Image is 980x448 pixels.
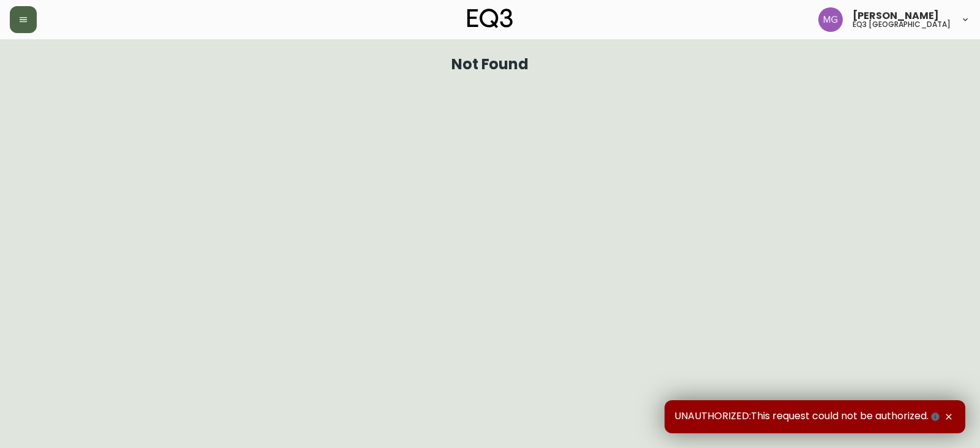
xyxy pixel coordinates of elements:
span: UNAUTHORIZED:This request could not be authorized. [674,410,942,423]
h5: eq3 [GEOGRAPHIC_DATA] [853,21,951,28]
img: logo [467,9,513,28]
h1: Not Found [451,59,529,70]
img: de8837be2a95cd31bb7c9ae23fe16153 [818,7,843,32]
span: [PERSON_NAME] [853,11,939,21]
